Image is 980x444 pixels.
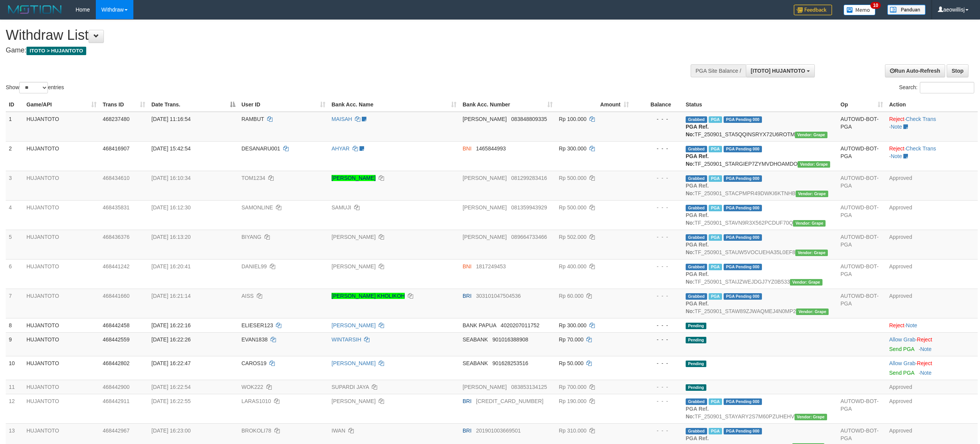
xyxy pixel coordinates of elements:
span: Rp 190.000 [559,398,586,404]
span: Vendor URL: https://settle31.1velocity.biz [796,309,829,315]
span: Grabbed [686,398,707,405]
a: AHYAR [332,145,350,152]
div: - - - [635,115,680,123]
span: Grabbed [686,116,707,123]
span: Copy 580501035402531 to clipboard [476,398,543,404]
span: Grabbed [686,264,707,270]
span: Copy 081359943929 to clipboard [511,204,547,211]
span: SEABANK [463,336,488,343]
span: SAMONLINE [241,204,273,211]
div: - - - [635,174,680,182]
span: PGA Pending [724,234,762,241]
a: Allow Grab [889,336,915,343]
span: EVAN1838 [241,336,268,343]
th: ID [6,98,23,112]
span: CAROS19 [241,360,266,366]
img: panduan.png [887,5,926,15]
td: HUJANTOTO [23,112,100,142]
a: [PERSON_NAME] [332,234,376,240]
span: Vendor URL: https://settle31.1velocity.biz [796,191,828,197]
div: - - - [635,397,680,405]
span: PGA Pending [724,398,762,405]
span: 468442911 [103,398,130,404]
td: AUTOWD-BOT-PGA [837,200,886,230]
img: Button%20Memo.svg [844,5,876,15]
span: BNI [463,145,471,152]
td: HUJANTOTO [23,141,100,171]
span: Copy 1817249453 to clipboard [476,263,506,269]
td: HUJANTOTO [23,394,100,423]
div: - - - [635,336,680,343]
a: IWAN [332,428,345,434]
span: Pending [686,384,706,391]
b: PGA Ref. No: [686,212,709,226]
th: Date Trans.: activate to sort column descending [148,98,238,112]
th: Balance [632,98,683,112]
td: Approved [886,289,978,318]
span: 468416907 [103,145,130,152]
span: Rp 502.000 [559,234,586,240]
td: Approved [886,394,978,423]
span: Copy 901628253516 to clipboard [492,360,528,366]
div: PGA Site Balance / [691,64,746,77]
a: Allow Grab [889,360,915,366]
a: Reject [889,322,904,328]
span: BROKOLI78 [241,428,271,434]
span: Rp 700.000 [559,384,586,390]
b: PGA Ref. No: [686,406,709,420]
span: · [889,336,917,343]
td: · [886,356,978,380]
td: TF_250901_STARGIEP7ZYMVDHOAMDO [683,141,837,171]
span: DESANARU001 [241,145,280,152]
td: 12 [6,394,23,423]
span: Vendor URL: https://settle31.1velocity.biz [790,279,822,286]
b: PGA Ref. No: [686,300,709,314]
td: Approved [886,171,978,200]
span: Vendor URL: https://settle31.1velocity.biz [798,161,830,168]
td: · [886,318,978,332]
span: ELIESER123 [241,322,273,328]
label: Search: [899,82,974,93]
span: [DATE] 15:42:54 [151,145,190,152]
a: Send PGA [889,370,914,376]
a: Note [920,346,932,352]
span: BRI [463,398,471,404]
span: [PERSON_NAME] [463,384,507,390]
th: Bank Acc. Number: activate to sort column ascending [460,98,556,112]
th: User ID: activate to sort column ascending [238,98,328,112]
span: Copy 303101047504536 to clipboard [476,293,521,299]
a: Run Auto-Refresh [885,64,945,77]
td: · [886,332,978,356]
span: Grabbed [686,428,707,434]
span: PGA Pending [724,175,762,182]
span: 10 [870,2,881,9]
a: Check Trans [906,145,936,152]
a: MAISAH [332,116,352,122]
span: Copy 083848809335 to clipboard [511,116,547,122]
td: TF_250901_STAW89ZJWAQMEJ4N0MP2 [683,289,837,318]
span: Marked by aeokris [709,398,722,405]
td: AUTOWD-BOT-PGA [837,230,886,259]
span: Rp 300.000 [559,145,586,152]
td: 5 [6,230,23,259]
td: TF_250901_STAUW5VOCUEHA35L0EF8 [683,230,837,259]
img: Feedback.jpg [794,5,832,15]
span: [DATE] 16:20:41 [151,263,190,269]
span: Copy 081299283416 to clipboard [511,175,547,181]
div: - - - [635,292,680,300]
span: AISS [241,293,254,299]
span: 468442802 [103,360,130,366]
a: Note [920,370,932,376]
th: Status [683,98,837,112]
span: [PERSON_NAME] [463,204,507,211]
span: [DATE] 16:22:26 [151,336,190,343]
span: Rp 400.000 [559,263,586,269]
span: Pending [686,337,706,343]
span: Vendor URL: https://settle31.1velocity.biz [793,220,826,227]
span: ITOTO > HUJANTOTO [26,47,86,55]
a: Reject [917,360,932,366]
a: Reject [889,116,904,122]
b: PGA Ref. No: [686,153,709,167]
span: Copy 201901003669501 to clipboard [476,428,521,434]
div: - - - [635,427,680,434]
